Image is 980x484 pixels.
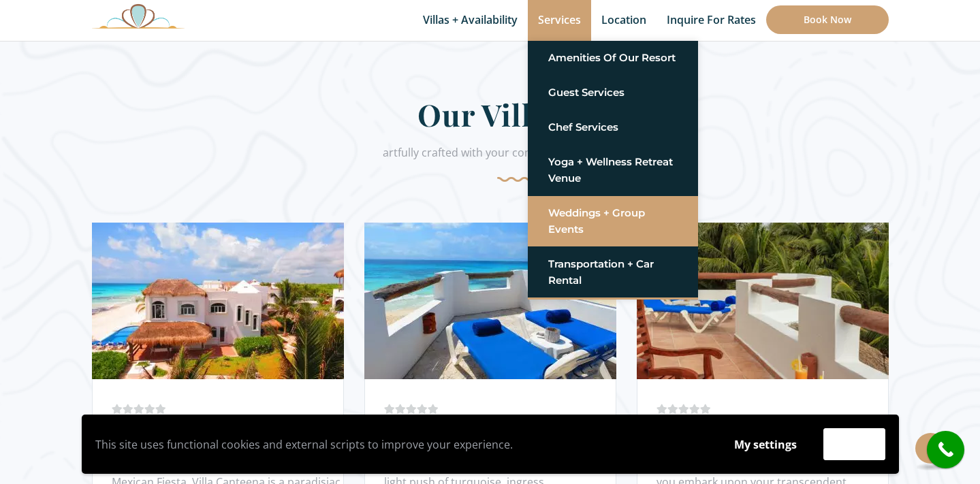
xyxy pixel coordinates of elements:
[548,115,678,140] a: Chef Services
[721,429,810,460] button: My settings
[766,5,889,34] a: Book Now
[92,3,185,29] img: Awesome Logo
[548,252,678,293] a: Transportation + Car Rental
[548,150,678,191] a: Yoga + Wellness Retreat Venue
[927,431,964,468] a: call
[548,46,678,70] a: Amenities of Our Resort
[95,434,708,455] p: This site uses functional cookies and external scripts to improve your experience.
[930,434,961,465] i: call
[92,142,889,182] div: artfully crafted with your comfort in mind.
[548,80,678,105] a: Guest Services
[823,428,885,460] button: Accept
[548,201,678,242] a: Weddings + Group Events
[92,95,889,142] h2: Our Villas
